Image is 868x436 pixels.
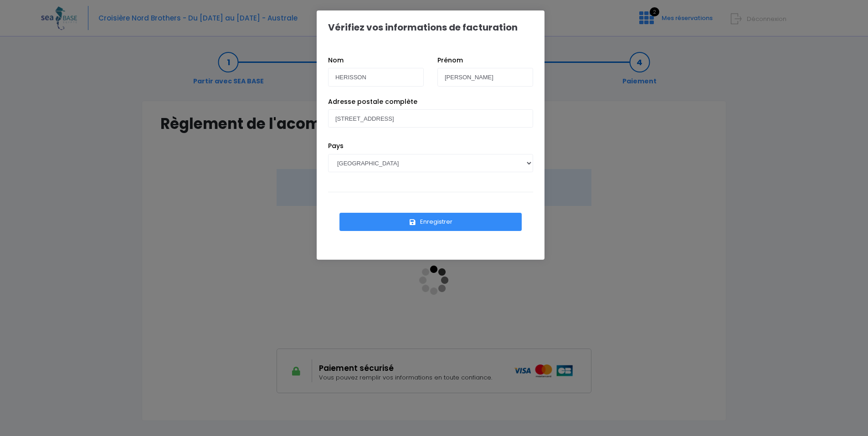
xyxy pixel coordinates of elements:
label: Pays [328,141,344,151]
button: Enregistrer [339,213,522,231]
label: Adresse postale complète [328,97,417,107]
h1: Vérifiez vos informations de facturation [328,22,518,33]
label: Nom [328,56,344,65]
label: Prénom [437,56,463,65]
